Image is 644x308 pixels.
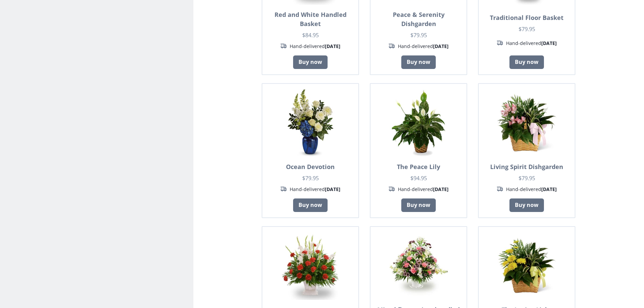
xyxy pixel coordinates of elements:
[401,55,436,69] a: Buy now
[293,198,328,212] a: Buy now
[509,55,544,69] a: Buy now
[401,198,436,212] a: Buy now
[509,198,544,212] a: Buy now
[293,55,328,69] a: Buy now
